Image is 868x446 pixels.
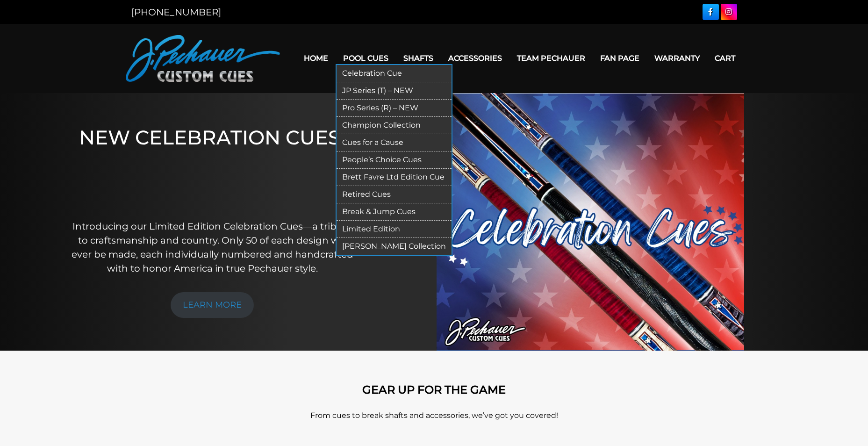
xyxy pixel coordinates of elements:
a: Cues for a Cause [337,134,452,151]
a: Brett Favre Ltd Edition Cue [337,169,452,186]
a: Warranty [647,46,707,70]
a: Retired Cues [337,186,452,203]
a: Break & Jump Cues [337,203,452,221]
h1: NEW CELEBRATION CUES! [70,126,355,207]
img: Pechauer Custom Cues [126,35,280,82]
a: People’s Choice Cues [337,151,452,169]
a: [PERSON_NAME] Collection [337,238,452,255]
p: Introducing our Limited Edition Celebration Cues—a tribute to craftsmanship and country. Only 50 ... [70,219,355,275]
a: Champion Collection [337,117,452,134]
a: LEARN MORE [171,292,254,318]
strong: GEAR UP FOR THE GAME [362,383,506,396]
a: JP Series (T) – NEW [337,82,452,100]
p: From cues to break shafts and accessories, we’ve got you covered! [168,410,701,421]
a: Pro Series (R) – NEW [337,100,452,117]
a: Accessories [441,46,509,70]
a: Celebration Cue [337,65,452,82]
a: Fan Page [593,46,647,70]
a: Limited Edition [337,221,452,238]
a: Team Pechauer [509,46,593,70]
a: Pool Cues [336,46,396,70]
a: Cart [707,46,743,70]
a: Home [296,46,336,70]
a: Shafts [396,46,441,70]
a: [PHONE_NUMBER] [131,7,221,18]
